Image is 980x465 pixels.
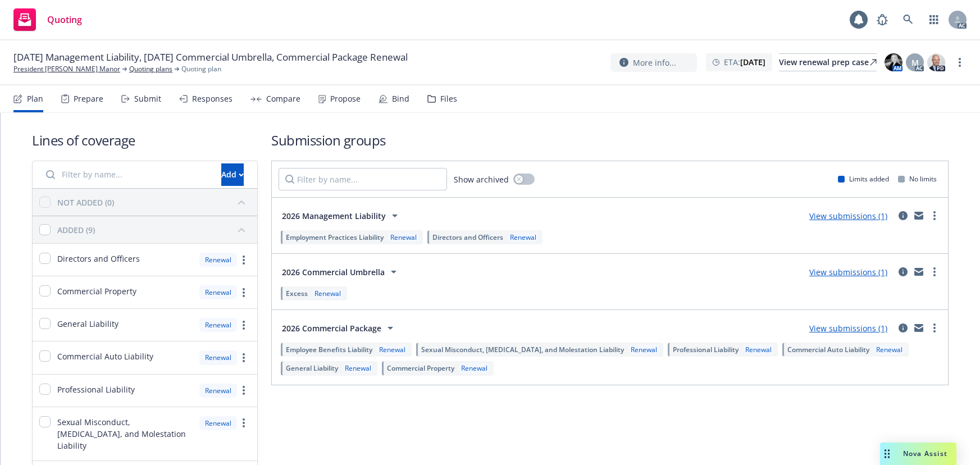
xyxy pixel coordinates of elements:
[928,209,941,222] a: more
[387,363,454,373] span: Commercial Property
[237,318,250,332] a: more
[279,204,405,227] button: 2026 Management Liability
[903,449,947,458] span: Nova Assist
[897,8,919,31] a: Search
[39,163,215,186] input: Filter by name...
[787,345,869,354] span: Commercial Auto Liability
[421,345,624,354] span: Sexual Misconduct, [MEDICAL_DATA], and Molestation Liability
[912,321,926,335] a: mail
[237,416,250,430] a: more
[199,318,237,332] div: Renewal
[743,345,774,354] div: Renewal
[199,253,237,267] div: Renewal
[508,233,539,242] div: Renewal
[57,416,193,452] span: Sexual Misconduct, [MEDICAL_DATA], and Molestation Liability
[871,8,894,31] a: Report a Bug
[927,53,945,71] img: photo
[199,285,237,299] div: Renewal
[181,64,221,74] span: Quoting plan
[928,265,941,279] a: more
[740,57,765,67] strong: [DATE]
[440,94,457,103] div: Files
[9,4,86,35] a: Quoting
[838,174,889,184] div: Limits added
[282,210,386,222] span: 2026 Management Liability
[953,56,967,69] a: more
[286,345,372,354] span: Employee Benefits Liability
[874,345,905,354] div: Renewal
[32,131,258,149] h1: Lines of coverage
[57,193,250,211] button: NOT ADDED (0)
[779,53,877,71] a: View renewal prep case
[57,224,95,236] div: ADDED (9)
[221,163,244,186] button: Add
[724,56,765,68] span: ETA :
[57,197,114,208] div: NOT ADDED (0)
[392,94,409,103] div: Bind
[134,94,161,103] div: Submit
[57,221,250,239] button: ADDED (9)
[779,54,877,71] div: View renewal prep case
[237,351,250,364] a: more
[286,363,338,373] span: General Liability
[330,94,361,103] div: Propose
[343,363,373,373] div: Renewal
[880,443,956,465] button: Nova Assist
[633,57,676,69] span: More info...
[896,321,910,335] a: circleInformation
[13,64,120,74] a: President [PERSON_NAME] Manor
[129,64,172,74] a: Quoting plans
[199,384,237,398] div: Renewal
[221,164,244,185] div: Add
[923,8,945,31] a: Switch app
[809,211,887,221] a: View submissions (1)
[279,168,447,190] input: Filter by name...
[57,253,140,265] span: Directors and Officers
[459,363,490,373] div: Renewal
[199,350,237,364] div: Renewal
[13,51,408,64] span: [DATE] Management Liability, [DATE] Commercial Umbrella, Commercial Package Renewal
[885,53,902,71] img: photo
[809,267,887,277] a: View submissions (1)
[809,323,887,334] a: View submissions (1)
[282,322,381,334] span: 2026 Commercial Package
[279,261,404,283] button: 2026 Commercial Umbrella
[237,286,250,299] a: more
[237,384,250,397] a: more
[896,265,910,279] a: circleInformation
[57,285,136,297] span: Commercial Property
[388,233,419,242] div: Renewal
[377,345,408,354] div: Renewal
[928,321,941,335] a: more
[880,443,894,465] div: Drag to move
[199,416,237,430] div: Renewal
[312,289,343,298] div: Renewal
[74,94,103,103] div: Prepare
[266,94,300,103] div: Compare
[673,345,739,354] span: Professional Liability
[286,289,308,298] span: Excess
[610,53,697,72] button: More info...
[279,317,400,339] button: 2026 Commercial Package
[57,350,153,362] span: Commercial Auto Liability
[912,209,926,222] a: mail
[271,131,949,149] h1: Submission groups
[27,94,43,103] div: Plan
[454,174,509,185] span: Show archived
[286,233,384,242] span: Employment Practices Liability
[47,15,82,24] span: Quoting
[898,174,937,184] div: No limits
[912,265,926,279] a: mail
[57,318,118,330] span: General Liability
[911,57,919,69] span: M
[57,384,135,395] span: Professional Liability
[432,233,503,242] span: Directors and Officers
[237,253,250,267] a: more
[896,209,910,222] a: circleInformation
[628,345,659,354] div: Renewal
[192,94,233,103] div: Responses
[282,266,385,278] span: 2026 Commercial Umbrella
